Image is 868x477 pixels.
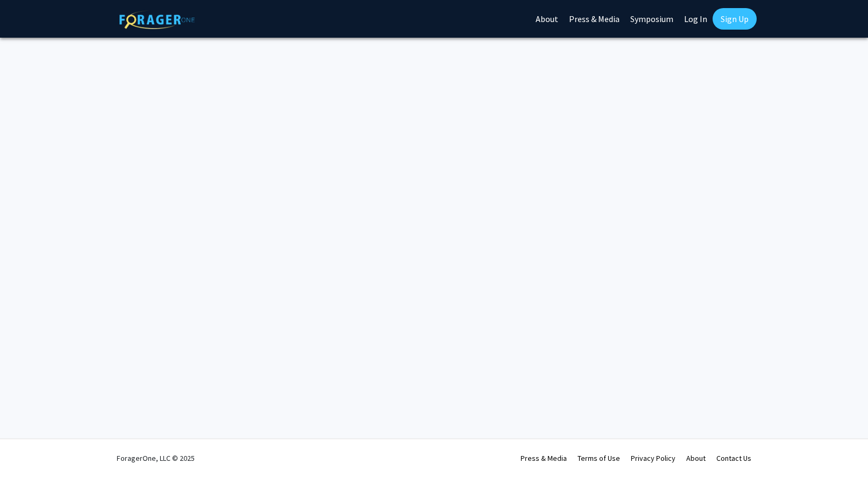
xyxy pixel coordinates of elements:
[686,453,706,463] a: About
[521,453,567,463] a: Press & Media
[716,453,751,463] a: Contact Us
[578,453,620,463] a: Terms of Use
[631,453,675,463] a: Privacy Policy
[713,8,757,30] a: Sign Up
[119,10,195,29] img: ForagerOne Logo
[117,439,195,477] div: ForagerOne, LLC © 2025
